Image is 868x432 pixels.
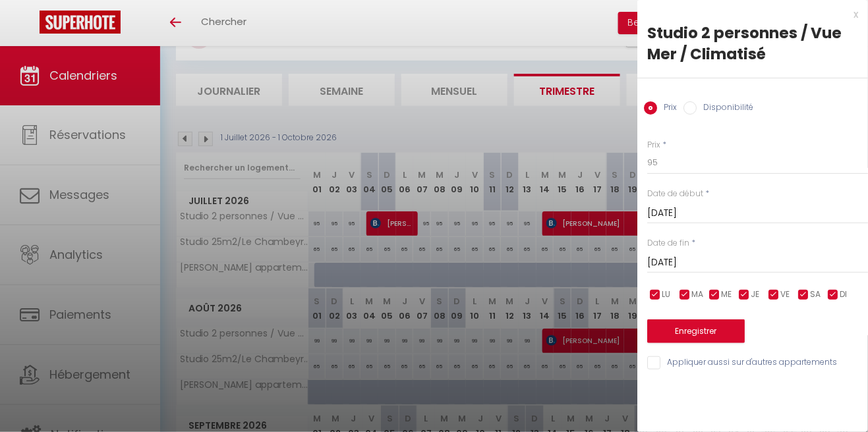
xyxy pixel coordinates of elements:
[810,288,821,301] span: SA
[751,288,759,301] span: JE
[721,288,732,301] span: ME
[697,101,753,116] label: Disponibilité
[780,288,790,301] span: VE
[691,288,703,301] span: MA
[647,237,689,250] label: Date de fin
[647,22,858,65] div: Studio 2 personnes / Vue Mer / Climatisé
[647,188,703,200] label: Date de début
[840,288,847,301] span: DI
[647,139,660,151] label: Prix
[637,7,858,22] div: x
[662,288,670,301] span: LU
[647,319,745,343] button: Enregistrer
[657,101,677,116] label: Prix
